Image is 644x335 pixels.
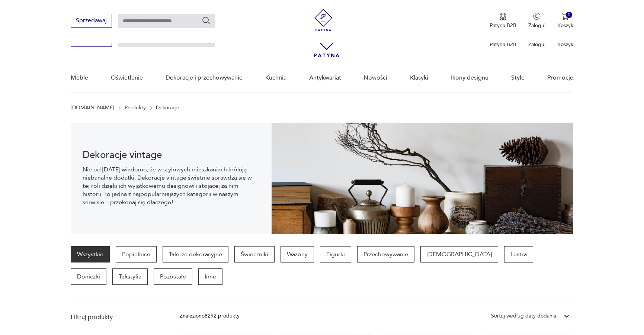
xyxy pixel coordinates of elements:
a: Ikony designu [451,64,488,92]
a: [DOMAIN_NAME] [71,105,114,111]
a: [DEMOGRAPHIC_DATA] [420,246,498,262]
div: 0 [566,12,572,18]
img: 3afcf10f899f7d06865ab57bf94b2ac8.jpg [272,123,573,234]
a: Popielnice [116,246,157,262]
a: Kuchnia [265,64,286,92]
a: Talerze dekoracyjne [163,246,228,262]
a: Pozostałe [154,268,192,285]
a: Klasyki [410,64,428,92]
a: Figurki [320,246,351,262]
a: Oświetlenie [111,64,143,92]
button: Szukaj [202,16,211,25]
a: Style [511,64,525,92]
a: Antykwariat [309,64,341,92]
p: Filtruj produkty [71,313,162,321]
button: Sprzedawaj [71,14,112,28]
h1: Dekoracje vintage [83,151,260,160]
button: Zaloguj [528,13,545,29]
a: Wazony [281,246,314,262]
button: Patyna B2B [490,13,516,29]
p: Patyna B2B [490,41,516,48]
p: Koszyk [557,22,573,29]
a: Meble [71,64,88,92]
div: Sortuj według daty dodania [491,312,556,320]
a: Wszystkie [71,246,110,262]
a: Produkty [125,105,146,111]
p: Zaloguj [528,22,545,29]
img: Ikona medalu [499,13,507,21]
a: Sprzedawaj [71,19,112,24]
p: Nie od [DATE] wiadomo, że w stylowych mieszkaniach królują niebanalne dodatki. Dekoracje vintage ... [83,165,260,206]
a: Sprzedawaj [71,38,112,43]
a: Przechowywanie [357,246,414,262]
img: Ikonka użytkownika [533,13,541,20]
p: Koszyk [557,41,573,48]
p: Dekoracje [156,105,179,111]
p: Patyna B2B [490,22,516,29]
a: Ikona medaluPatyna B2B [490,13,516,29]
a: Promocje [547,64,573,92]
img: Ikona koszyka [561,13,569,20]
img: Patyna - sklep z meblami i dekoracjami vintage [312,9,334,31]
a: Nowości [363,64,387,92]
a: Dekoracje i przechowywanie [166,64,243,92]
p: Zaloguj [528,41,545,48]
a: Doniczki [71,268,106,285]
a: Świeczniki [234,246,275,262]
a: Lustra [504,246,533,262]
button: 0Koszyk [557,13,573,29]
div: Znaleziono 8292 produkty [180,312,240,320]
a: Inne [198,268,222,285]
a: Tekstylia [112,268,148,285]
